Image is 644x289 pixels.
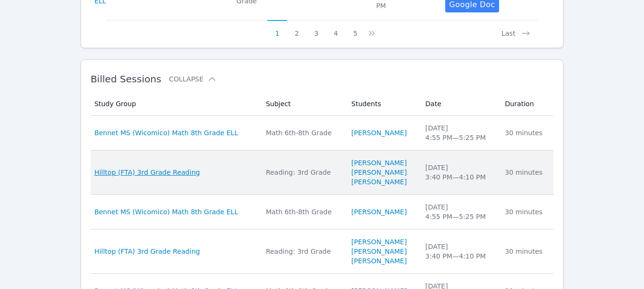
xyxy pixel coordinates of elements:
[425,123,493,142] div: [DATE] 4:55 PM — 5:25 PM
[91,195,553,229] tr: Bennet MS (Wicomico) Math 8th Grade ELLMath 6th-8th Grade[PERSON_NAME][DATE]4:55 PM—5:25 PM30 min...
[505,128,548,138] div: 30 minutes
[326,20,346,38] button: 4
[94,128,238,138] a: Bennet MS (Wicomico) Math 8th Grade ELL
[91,150,553,195] tr: Hilltop (FTA) 3rd Grade ReadingReading: 3rd Grade[PERSON_NAME][PERSON_NAME][PERSON_NAME][DATE]3:4...
[425,163,493,182] div: [DATE] 3:40 PM — 4:10 PM
[346,20,365,38] button: 5
[494,20,538,38] button: Last
[351,128,407,138] a: [PERSON_NAME]
[91,229,553,274] tr: Hilltop (FTA) 3rd Grade ReadingReading: 3rd Grade[PERSON_NAME][PERSON_NAME][PERSON_NAME][DATE]3:4...
[266,207,340,217] div: Math 6th-8th Grade
[419,92,499,116] th: Date
[94,168,200,177] a: Hilltop (FTA) 3rd Grade Reading
[351,256,407,266] a: [PERSON_NAME]
[266,168,340,177] div: Reading: 3rd Grade
[94,207,238,217] a: Bennet MS (Wicomico) Math 8th Grade ELL
[425,202,493,221] div: [DATE] 4:55 PM — 5:25 PM
[425,242,493,261] div: [DATE] 3:40 PM — 4:10 PM
[351,158,407,168] a: [PERSON_NAME]
[287,20,307,38] button: 2
[351,207,407,217] a: [PERSON_NAME]
[351,237,407,247] a: [PERSON_NAME]
[266,247,340,256] div: Reading: 3rd Grade
[505,207,548,217] div: 30 minutes
[91,73,161,85] span: Billed Sessions
[94,247,200,256] a: Hilltop (FTA) 3rd Grade Reading
[346,92,419,116] th: Students
[91,92,260,116] th: Study Group
[351,247,407,256] a: [PERSON_NAME]
[260,92,346,116] th: Subject
[307,20,326,38] button: 3
[505,168,548,177] div: 30 minutes
[499,92,553,116] th: Duration
[505,247,548,256] div: 30 minutes
[91,116,553,150] tr: Bennet MS (Wicomico) Math 8th Grade ELLMath 6th-8th Grade[PERSON_NAME][DATE]4:55 PM—5:25 PM30 min...
[267,20,287,38] button: 1
[266,128,340,138] div: Math 6th-8th Grade
[351,177,407,187] a: [PERSON_NAME]
[169,74,216,84] button: Collapse
[351,168,407,177] a: [PERSON_NAME]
